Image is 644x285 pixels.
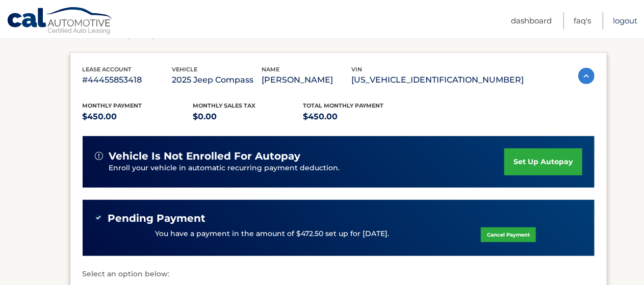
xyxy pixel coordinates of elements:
p: [US_VEHICLE_IDENTIFICATION_NUMBER] [352,73,524,87]
a: Cal Automotive [7,7,114,36]
span: vehicle [172,66,198,73]
a: Cancel Payment [481,227,536,242]
p: You have a payment in the amount of $472.50 set up for [DATE]. [155,228,389,240]
a: Dashboard [511,12,552,29]
span: Monthly sales Tax [193,102,255,109]
span: vin [352,66,363,73]
a: set up autopay [504,148,582,175]
p: Enroll your vehicle in automatic recurring payment deduction. [109,163,505,174]
span: Pending Payment [108,212,206,225]
p: 2025 Jeep Compass [172,73,262,87]
p: $450.00 [83,110,193,124]
a: FAQ's [574,12,591,29]
span: Monthly Payment [83,102,142,109]
img: alert-white.svg [95,152,103,160]
span: vehicle is not enrolled for autopay [109,150,301,163]
p: #44455853418 [83,73,172,87]
p: $450.00 [303,110,414,124]
img: check-green.svg [95,214,102,221]
p: Select an option below: [83,268,595,280]
span: Total Monthly Payment [303,102,384,109]
p: $0.00 [193,110,303,124]
a: Logout [613,12,637,29]
span: name [262,66,280,73]
img: accordion-active.svg [578,68,595,84]
span: lease account [83,66,132,73]
p: [PERSON_NAME] [262,73,352,87]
